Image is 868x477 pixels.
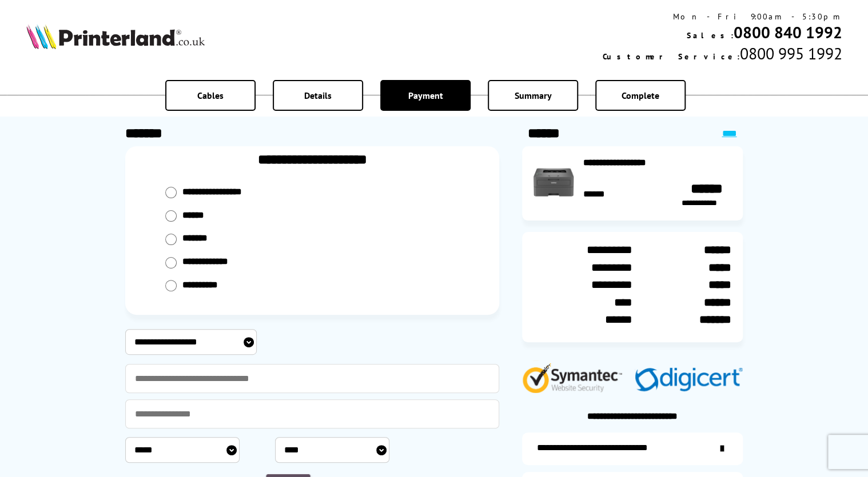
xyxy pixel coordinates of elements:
[408,90,443,101] span: Payment
[304,90,332,101] span: Details
[197,90,224,101] span: Cables
[522,432,743,465] a: additional-ink
[733,22,842,43] a: 0800 840 1992
[686,30,733,41] span: Sales:
[602,51,739,62] span: Customer Service:
[602,11,842,22] div: Mon - Fri 9:00am - 5:30pm
[26,24,205,49] img: Printerland Logo
[739,43,842,64] span: 0800 995 1992
[622,90,659,101] span: Complete
[514,90,551,101] span: Summary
